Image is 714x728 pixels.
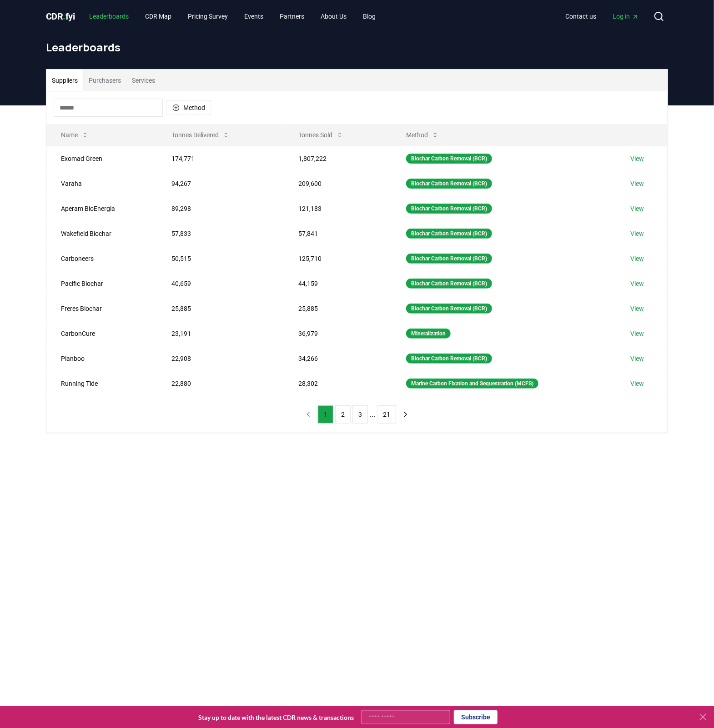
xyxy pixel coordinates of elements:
div: Biochar Carbon Removal (BCR) [406,154,492,164]
td: 94,267 [157,171,284,196]
span: . [63,11,66,22]
button: Method [166,100,211,115]
td: 22,880 [157,371,284,396]
a: CDR Map [138,8,179,25]
span: CDR fyi [46,11,75,22]
button: next page [398,405,413,424]
a: About Us [314,8,354,25]
button: 3 [352,405,368,424]
td: Carboneers [46,246,157,271]
nav: Main [82,8,383,25]
li: ... [370,409,375,420]
td: Aperam BioEnergia [46,196,157,221]
button: Tonnes Sold [291,126,351,144]
td: 174,771 [157,146,284,171]
button: 1 [318,405,333,424]
div: Mineralization [406,329,451,339]
td: 23,191 [157,321,284,346]
td: 1,807,222 [284,146,392,171]
td: Running Tide [46,371,157,396]
td: 34,266 [284,346,392,371]
a: View [631,279,644,288]
td: 28,302 [284,371,392,396]
div: Biochar Carbon Removal (BCR) [406,204,492,214]
button: 21 [377,405,396,424]
td: 25,885 [284,296,392,321]
td: Varaha [46,171,157,196]
a: CDR.fyi [46,10,75,23]
div: Marine Carbon Fixation and Sequestration (MCFS) [406,379,538,389]
button: Suppliers [46,70,83,91]
div: Biochar Carbon Removal (BCR) [406,354,492,364]
a: View [631,304,644,313]
a: Pricing Survey [181,8,236,25]
div: Biochar Carbon Removal (BCR) [406,254,492,264]
td: 25,885 [157,296,284,321]
a: View [631,154,644,163]
h1: Leaderboards [46,40,668,55]
td: 22,908 [157,346,284,371]
div: Biochar Carbon Removal (BCR) [406,279,492,289]
td: Pacific Biochar [46,271,157,296]
a: Partners [273,8,312,25]
a: Leaderboards [82,8,136,25]
a: View [631,329,644,338]
a: View [631,354,644,363]
button: Tonnes Delivered [164,126,237,144]
td: Exomad Green [46,146,157,171]
td: 44,159 [284,271,392,296]
td: 40,659 [157,271,284,296]
td: CarbonCure [46,321,157,346]
td: 125,710 [284,246,392,271]
button: 2 [335,405,351,424]
a: View [631,379,644,388]
td: 121,183 [284,196,392,221]
td: 57,841 [284,221,392,246]
button: Method [399,126,446,144]
td: 209,600 [284,171,392,196]
a: Events [237,8,271,25]
button: Services [126,70,161,91]
td: 50,515 [157,246,284,271]
div: Biochar Carbon Removal (BCR) [406,229,492,239]
button: Purchasers [83,70,126,91]
a: View [631,204,644,213]
a: Contact us [558,8,603,25]
a: View [631,179,644,188]
a: View [631,229,644,238]
span: Log in [613,12,639,21]
td: 36,979 [284,321,392,346]
a: Log in [605,8,646,25]
button: Name [54,126,96,144]
a: Blog [356,8,383,25]
td: Wakefield Biochar [46,221,157,246]
td: Planboo [46,346,157,371]
td: 57,833 [157,221,284,246]
nav: Main [558,8,646,25]
td: Freres Biochar [46,296,157,321]
td: 89,298 [157,196,284,221]
a: View [631,254,644,263]
div: Biochar Carbon Removal (BCR) [406,304,492,314]
div: Biochar Carbon Removal (BCR) [406,179,492,189]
